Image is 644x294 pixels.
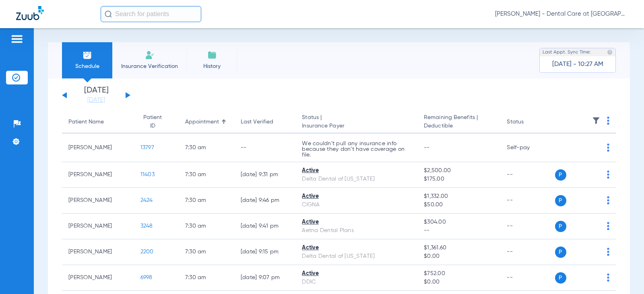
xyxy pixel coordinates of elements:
span: 2424 [140,197,153,203]
img: hamburger-icon [10,34,23,44]
span: $2,500.00 [424,167,494,175]
td: 7:30 AM [179,239,234,265]
span: 2200 [140,249,154,255]
div: Active [302,167,411,175]
td: 7:30 AM [179,162,234,188]
span: Schedule [68,62,106,70]
img: filter.svg [592,117,600,125]
td: [DATE] 9:07 PM [234,265,296,291]
a: [DATE] [72,96,120,104]
img: History [207,50,217,60]
div: Last Verified [241,118,273,126]
div: Active [302,218,411,226]
span: Insurance Payer [302,122,411,130]
div: Last Verified [241,118,289,126]
img: group-dot-blue.svg [607,222,609,230]
td: [PERSON_NAME] [62,188,134,214]
td: [PERSON_NAME] [62,134,134,162]
span: $50.00 [424,201,494,209]
div: Appointment [185,118,219,126]
td: 7:30 AM [179,134,234,162]
span: 3248 [140,223,153,229]
td: -- [500,214,555,239]
span: $1,361.60 [424,244,494,252]
span: History [193,62,231,70]
td: -- [500,188,555,214]
div: Active [302,269,411,278]
td: -- [500,265,555,291]
span: $1,332.00 [424,192,494,201]
div: Patient Name [68,118,128,126]
span: P [555,221,566,232]
td: [DATE] 9:31 PM [234,162,296,188]
td: -- [500,239,555,265]
img: group-dot-blue.svg [607,144,609,152]
img: Search Icon [105,10,112,18]
div: Patient ID [140,113,172,130]
span: 11403 [140,172,155,177]
img: Manual Insurance Verification [145,50,155,60]
span: 6998 [140,275,153,280]
span: P [555,247,566,258]
span: P [555,169,566,181]
td: [PERSON_NAME] [62,214,134,239]
span: P [555,195,566,206]
th: Status | [295,111,417,134]
p: We couldn’t pull any insurance info because they don’t have coverage on file. [302,141,411,158]
div: Delta Dental of [US_STATE] [302,252,411,261]
span: 13797 [140,145,154,150]
img: Schedule [83,50,92,60]
td: 7:30 AM [179,214,234,239]
div: Delta Dental of [US_STATE] [302,175,411,183]
span: Last Appt. Sync Time: [543,48,591,56]
div: Active [302,192,411,201]
span: P [555,272,566,284]
td: [DATE] 9:41 PM [234,214,296,239]
th: Status [500,111,555,134]
td: Self-pay [500,134,555,162]
span: $175.00 [424,175,494,183]
span: $752.00 [424,269,494,278]
img: group-dot-blue.svg [607,273,609,282]
img: last sync help info [607,49,613,55]
div: CIGNA [302,201,411,209]
span: -- [424,145,430,150]
span: [DATE] - 10:27 AM [552,60,603,68]
input: Search for patients [101,6,201,22]
span: Deductible [424,122,494,130]
span: $0.00 [424,252,494,261]
td: [PERSON_NAME] [62,162,134,188]
div: DDIC [302,278,411,286]
td: 7:30 AM [179,265,234,291]
td: 7:30 AM [179,188,234,214]
li: [DATE] [72,86,120,104]
div: Aetna Dental Plans [302,226,411,235]
img: group-dot-blue.svg [607,117,609,125]
div: Patient ID [140,113,165,130]
td: -- [500,162,555,188]
td: [PERSON_NAME] [62,265,134,291]
th: Remaining Benefits | [417,111,500,134]
span: Insurance Verification [118,62,181,70]
span: $304.00 [424,218,494,226]
td: -- [234,134,296,162]
img: Zuub Logo [16,6,44,20]
div: Patient Name [68,118,104,126]
span: -- [424,226,494,235]
span: $0.00 [424,278,494,286]
img: group-dot-blue.svg [607,248,609,256]
td: [PERSON_NAME] [62,239,134,265]
div: Active [302,244,411,252]
td: [DATE] 9:15 PM [234,239,296,265]
img: group-dot-blue.svg [607,196,609,204]
span: [PERSON_NAME] - Dental Care at [GEOGRAPHIC_DATA] [495,10,628,18]
img: group-dot-blue.svg [607,171,609,179]
td: [DATE] 9:46 PM [234,188,296,214]
div: Appointment [185,118,228,126]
